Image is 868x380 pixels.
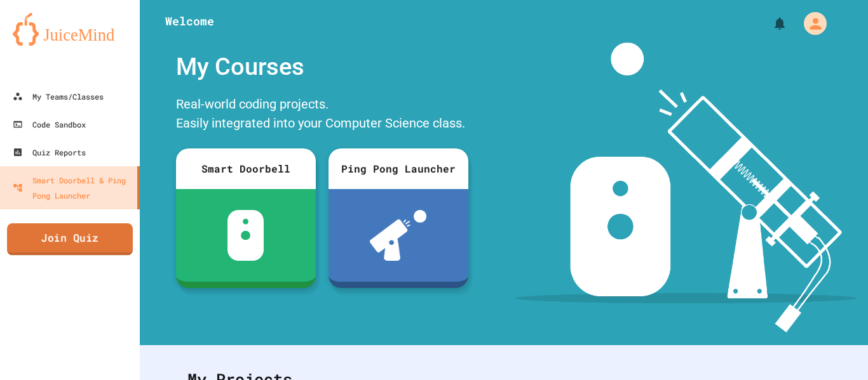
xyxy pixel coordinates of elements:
[176,148,316,189] div: Smart Doorbell
[329,148,468,189] div: Ping Pong Launcher
[13,117,86,132] div: Code Sandbox
[13,173,132,203] div: Smart Doorbell & Ping Pong Launcher
[170,43,475,91] div: My Courses
[515,43,856,332] img: banner-image-my-projects.png
[790,9,830,38] div: My Account
[13,89,104,104] div: My Teams/Classes
[749,13,790,34] div: My Notifications
[13,13,127,46] img: logo-orange.svg
[13,145,86,160] div: Quiz Reports
[370,210,426,261] img: ppl-with-ball.png
[170,91,475,139] div: Real-world coding projects. Easily integrated into your Computer Science class.
[7,223,133,255] a: Join Quiz
[227,210,264,261] img: sdb-white.svg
